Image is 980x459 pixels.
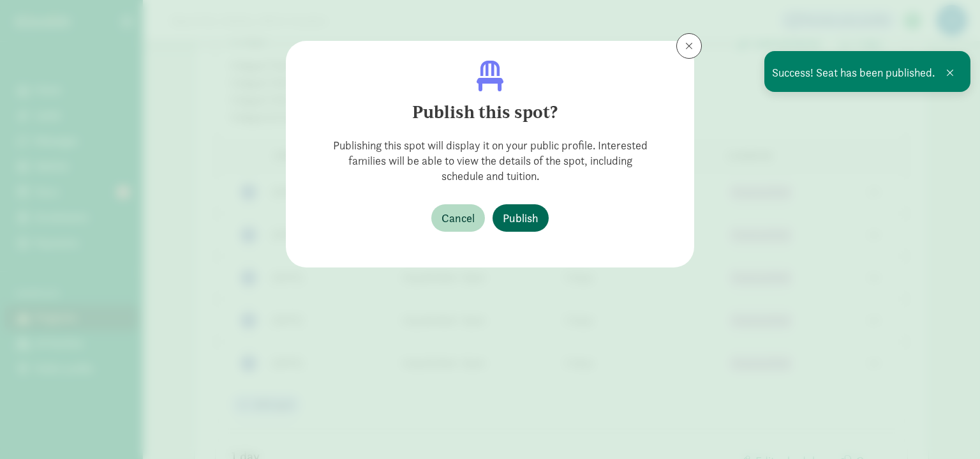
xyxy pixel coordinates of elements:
[431,204,485,232] button: Cancel
[764,51,970,92] div: Success! Seat has been published.
[493,204,549,232] button: Publish
[327,138,653,184] p: Publishing this spot will display it on your public profile. Interested families will be able to ...
[916,398,980,459] iframe: Chat Widget
[306,102,664,123] h3: Publish this spot?
[442,209,475,227] span: Cancel
[503,209,538,227] span: Publish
